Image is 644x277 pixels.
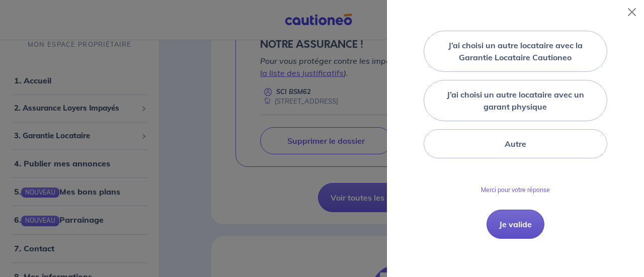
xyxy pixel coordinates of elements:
[436,39,595,63] label: J’ai choisi un autre locataire avec la Garantie Locataire Cautioneo
[487,210,544,239] button: Je valide
[624,4,640,20] button: Close
[436,88,595,113] label: J’ai choisi un autre locataire avec un garant physique
[505,138,526,150] label: Autre
[481,187,550,194] p: Merci pour votre réponse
